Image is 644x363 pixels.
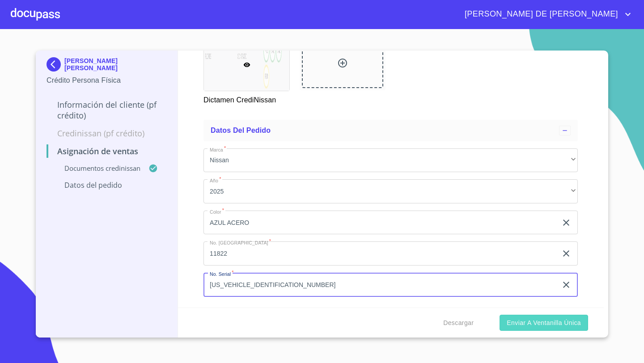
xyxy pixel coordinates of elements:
div: Nissan [203,148,578,173]
button: Enviar a Ventanilla única [500,315,588,331]
p: Datos del pedido [47,180,167,190]
div: Datos del pedido [203,120,578,141]
div: [PERSON_NAME] [PERSON_NAME] [47,57,167,75]
button: clear input [561,248,572,259]
span: Descargar [443,317,474,329]
span: Enviar a Ventanilla única [507,317,581,329]
p: [PERSON_NAME] [PERSON_NAME] [64,57,167,72]
p: Credinissan (PF crédito) [47,128,167,139]
img: Docupass spot blue [47,57,64,72]
p: Asignación de Ventas [47,146,167,156]
p: Documentos CrediNissan [47,164,148,173]
p: Dictamen CrediNissan [203,91,289,106]
button: clear input [561,279,572,290]
p: Crédito Persona Física [47,75,167,86]
button: account of current user [458,7,633,21]
p: Información del cliente (PF crédito) [47,99,167,121]
button: Descargar [440,315,477,331]
button: clear input [561,217,572,228]
span: Datos del pedido [211,127,271,134]
div: 2025 [203,179,578,203]
span: [PERSON_NAME] DE [PERSON_NAME] [458,7,623,21]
